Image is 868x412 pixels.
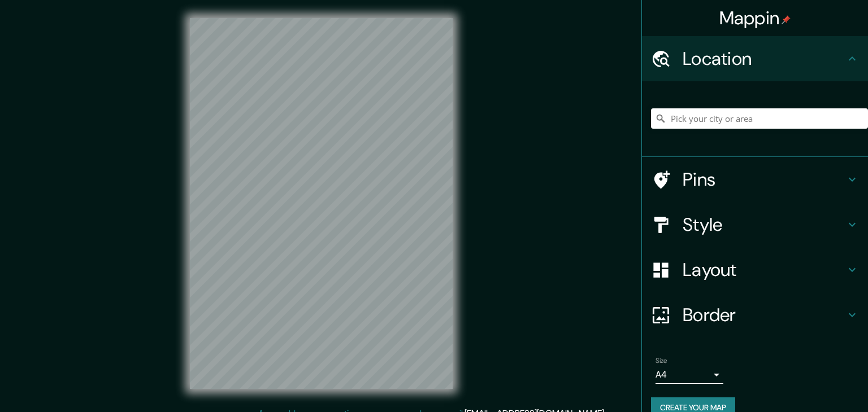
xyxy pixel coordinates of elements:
[642,157,868,202] div: Pins
[683,304,845,326] h4: Border
[656,366,723,384] div: A4
[683,47,845,70] h4: Location
[651,108,868,129] input: Pick your city or area
[642,247,868,292] div: Layout
[683,258,845,281] h4: Layout
[782,15,791,24] img: pin-icon.png
[642,36,868,81] div: Location
[683,213,845,236] h4: Style
[719,7,791,29] h4: Mappin
[642,292,868,338] div: Border
[683,168,845,191] h4: Pins
[190,18,453,389] canvas: Map
[642,202,868,247] div: Style
[656,356,667,366] label: Size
